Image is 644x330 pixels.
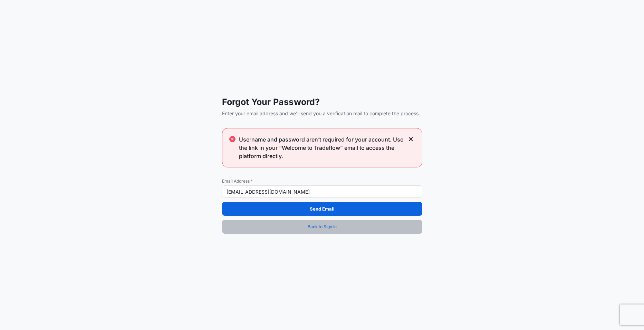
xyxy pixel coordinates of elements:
input: example@gmail.com [222,185,422,198]
span: Back to Sign In [308,223,337,230]
p: Send Email [310,205,335,212]
button: Send Email [222,202,422,216]
a: Back to Sign In [222,220,422,234]
span: Forgot Your Password? [222,96,422,107]
span: Username and password aren’t required for your account. Use the link in your “Welcome to Tradeflo... [239,135,405,160]
span: Email Address [222,178,422,184]
span: Enter your email address and we'll send you a verification mail to complete the process. [222,110,422,117]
